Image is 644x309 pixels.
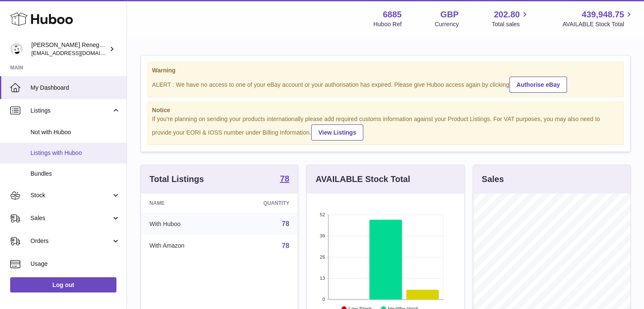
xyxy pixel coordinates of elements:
text: 13 [320,276,325,281]
div: ALERT : We have no access to one of your eBay account or your authorisation has expired. Please g... [152,75,619,93]
a: Authorise eBay [509,77,567,93]
th: Name [141,193,227,213]
text: 52 [320,212,325,217]
text: 39 [320,233,325,238]
strong: Notice [152,106,619,114]
span: Total sales [492,20,529,28]
span: [EMAIL_ADDRESS][DOMAIN_NAME] [31,50,124,56]
span: AVAILABLE Stock Total [562,20,634,28]
strong: 78 [280,174,289,183]
a: 78 [282,220,290,227]
div: Huboo Ref [373,20,402,28]
text: 0 [323,297,325,302]
h3: Sales [482,174,504,185]
a: 439,948.75 AVAILABLE Stock Total [562,9,634,28]
a: 78 [282,242,290,249]
h3: Total Listings [149,174,204,185]
a: Log out [10,277,116,292]
span: Bundles [30,170,120,178]
a: View Listings [311,124,363,141]
div: If you're planning on sending your products internationally please add required customs informati... [152,115,619,141]
strong: 6885 [383,9,402,20]
text: 26 [320,254,325,259]
span: Orders [30,237,111,245]
td: With Amazon [141,235,227,257]
span: Usage [30,260,120,268]
div: Currency [435,20,459,28]
a: 202.80 Total sales [492,9,529,28]
img: internalAdmin-6885@internal.huboo.com [10,43,23,55]
span: Stock [30,191,111,199]
span: 439,948.75 [582,9,624,20]
span: Listings [30,107,111,115]
th: Quantity [227,193,298,213]
strong: GBP [440,9,459,20]
span: Sales [30,214,111,222]
a: 78 [280,174,289,185]
span: 202.80 [494,9,520,20]
td: With Huboo [141,213,227,235]
div: [PERSON_NAME] Renegade Productions -UK account [31,41,108,57]
strong: Warning [152,66,619,74]
h3: AVAILABLE Stock Total [315,174,410,185]
span: Listings with Huboo [30,149,120,157]
span: My Dashboard [30,84,120,92]
span: Not with Huboo [30,128,120,136]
